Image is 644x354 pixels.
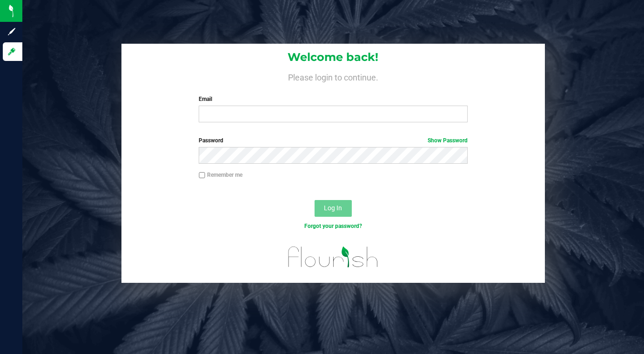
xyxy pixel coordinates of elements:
a: Forgot your password? [304,223,362,229]
img: flourish_logo.svg [280,240,386,274]
inline-svg: Log in [7,47,16,56]
h4: Please login to continue. [121,71,545,82]
input: Remember me [199,172,205,179]
span: Log In [324,204,342,212]
h1: Welcome back! [121,51,545,63]
a: Show Password [428,137,468,144]
inline-svg: Sign up [7,27,16,36]
button: Log In [315,200,352,217]
span: Password [199,137,223,144]
label: Email [199,95,467,103]
label: Remember me [199,171,242,179]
